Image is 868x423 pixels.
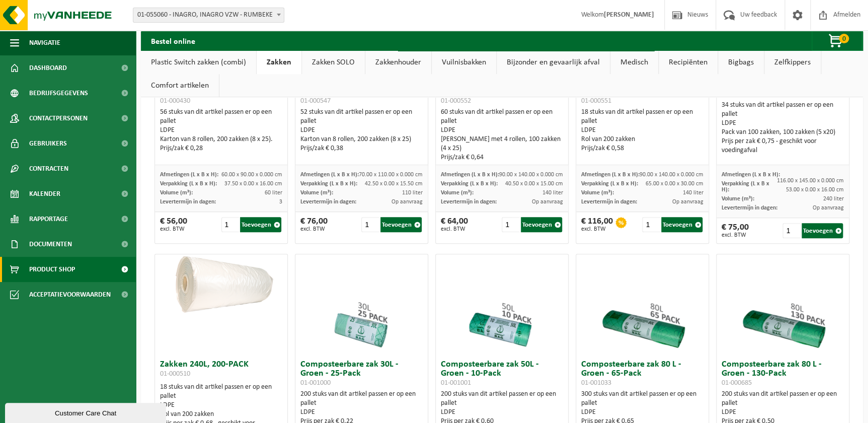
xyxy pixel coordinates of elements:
input: 1 [502,217,520,232]
div: € 56,00 [160,217,187,232]
a: Bijzonder en gevaarlijk afval [497,51,610,74]
span: 37.50 x 0.00 x 16.00 cm [224,181,282,187]
span: 90.00 x 140.00 x 0.000 cm [640,172,703,178]
div: LDPE [160,401,282,410]
div: € 75,00 [722,223,749,238]
span: Op aanvraag [391,199,423,205]
h3: Composteerbare zak 80 L - Groen - 65-Pack [581,360,703,387]
span: 01-055060 - INAGRO, INAGRO VZW - RUMBEKE [133,8,284,22]
span: Dashboard [29,55,67,81]
div: LDPE [722,408,844,417]
span: 01-000547 [300,97,331,105]
span: Kalender [29,181,60,206]
span: Verpakking (L x B x H): [300,181,357,187]
div: LDPE [441,408,563,417]
div: Prijs/zak € 0,28 [160,144,282,153]
img: 01-001000 [311,254,412,355]
span: Bedrijfsgegevens [29,81,88,106]
span: Acceptatievoorwaarden [29,282,111,307]
span: Verpakking (L x B x H): [441,181,498,187]
span: Verpakking (L x B x H): [160,181,217,187]
h3: Composteerbare zak 30L - Groen - 25-Pack [300,360,423,387]
span: Verpakking (L x B x H): [581,181,638,187]
div: LDPE [300,126,423,135]
a: Plastic Switch zakken (combi) [141,51,256,74]
span: 3 [279,199,282,205]
span: Op aanvraag [532,199,563,205]
button: Toevoegen [240,217,281,232]
a: Zakkenhouder [365,51,431,74]
span: 42.50 x 0.00 x 15.50 cm [365,181,423,187]
span: Verpakking (L x B x H): [722,181,769,193]
div: € 76,00 [300,217,328,232]
span: Volume (m³): [441,190,474,196]
input: 1 [361,217,379,232]
span: 110 liter [402,190,423,196]
span: 01-001001 [441,379,471,387]
span: Contactpersonen [29,106,88,131]
span: Afmetingen (L x B x H): [441,172,499,178]
div: 18 stuks van dit artikel passen er op een pallet [581,108,703,153]
div: 60 stuks van dit artikel passen er op een pallet [441,108,563,162]
span: Afmetingen (L x B x H): [160,172,218,178]
span: Afmetingen (L x B x H): [300,172,359,178]
span: 60.00 x 90.00 x 0.000 cm [221,172,282,178]
button: Toevoegen [380,217,422,232]
div: Prijs/zak € 0,58 [581,144,703,153]
span: excl. BTW [722,232,749,238]
span: 240 liter [823,196,844,202]
h3: Composteerbare zak 80 L - Groen - 130-Pack [722,360,844,387]
span: Rapportage [29,206,68,232]
a: Medisch [610,51,658,74]
div: Pack van 100 zakken, 100 zakken (5 x20) [722,128,844,137]
div: LDPE [722,119,844,128]
div: Rol van 200 zakken [160,410,282,419]
iframe: chat widget [5,401,168,423]
div: Karton van 8 rollen, 200 zakken (8 x 25). [160,135,282,144]
span: 01-000552 [441,97,471,105]
div: Rol van 200 zakken [581,135,703,144]
span: Gebruikers [29,131,67,156]
div: LDPE [441,126,563,135]
a: Zakken SOLO [302,51,365,74]
div: LDPE [581,408,703,417]
button: Toevoegen [802,223,843,238]
span: excl. BTW [300,226,328,232]
span: 60 liter [265,190,282,196]
span: 01-000510 [160,370,190,378]
h2: Bestel online [141,31,205,50]
span: Levertermijn in dagen: [722,205,777,211]
span: Levertermijn in dagen: [441,199,497,205]
span: 01-000430 [160,97,190,105]
span: Volume (m³): [160,190,193,196]
strong: [PERSON_NAME] [604,11,654,19]
a: Vuilnisbakken [432,51,496,74]
span: Documenten [29,232,72,257]
img: 01-000685 [732,254,833,355]
span: Op aanvraag [813,205,844,211]
span: excl. BTW [441,226,468,232]
div: € 116,00 [581,217,613,232]
input: 1 [782,223,801,238]
span: 01-000551 [581,97,611,105]
button: Toevoegen [661,217,702,232]
div: 34 stuks van dit artikel passen er op een pallet [722,101,844,155]
a: Recipiënten [659,51,718,74]
a: Bigbags [718,51,764,74]
a: Zakken [257,51,301,74]
div: Prijs per zak € 0,75 - geschikt voor voedingafval [722,137,844,155]
button: Toevoegen [521,217,562,232]
span: Afmetingen (L x B x H): [722,172,780,178]
span: 140 liter [542,190,563,196]
div: Prijs/zak € 0,38 [300,144,423,153]
a: Comfort artikelen [141,74,219,97]
span: 01-000685 [722,379,752,387]
span: Afmetingen (L x B x H): [581,172,640,178]
span: 70.00 x 110.00 x 0.000 cm [359,172,423,178]
span: Product Shop [29,257,75,282]
span: Levertermijn in dagen: [160,199,216,205]
div: Karton van 8 rollen, 200 zakken (8 x 25) [300,135,423,144]
span: 116.00 x 145.00 x 0.000 cm [777,178,844,184]
img: 01-000510 [155,254,287,321]
div: Prijs/zak € 0,64 [441,153,563,162]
